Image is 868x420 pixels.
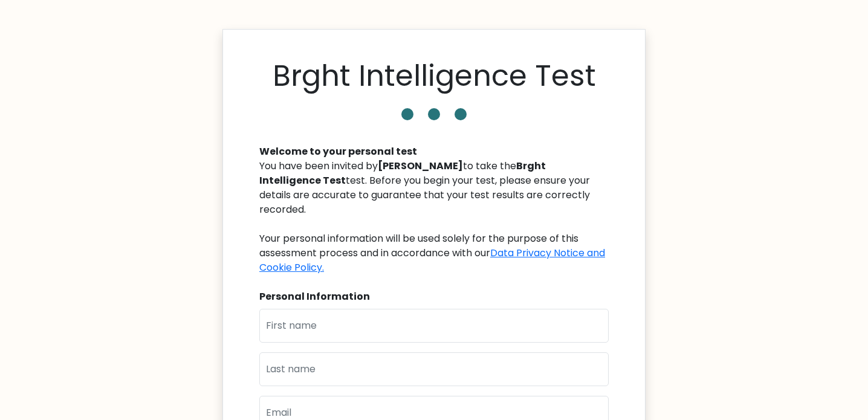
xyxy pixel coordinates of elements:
[273,59,596,94] h1: Brght Intelligence Test
[259,289,609,304] div: Personal Information
[259,144,609,159] div: Welcome to your personal test
[259,246,605,274] a: Data Privacy Notice and Cookie Policy.
[378,159,463,173] b: [PERSON_NAME]
[259,352,609,386] input: Last name
[259,159,546,187] b: Brght Intelligence Test
[259,309,609,343] input: First name
[259,159,609,275] div: You have been invited by to take the test. Before you begin your test, please ensure your details...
